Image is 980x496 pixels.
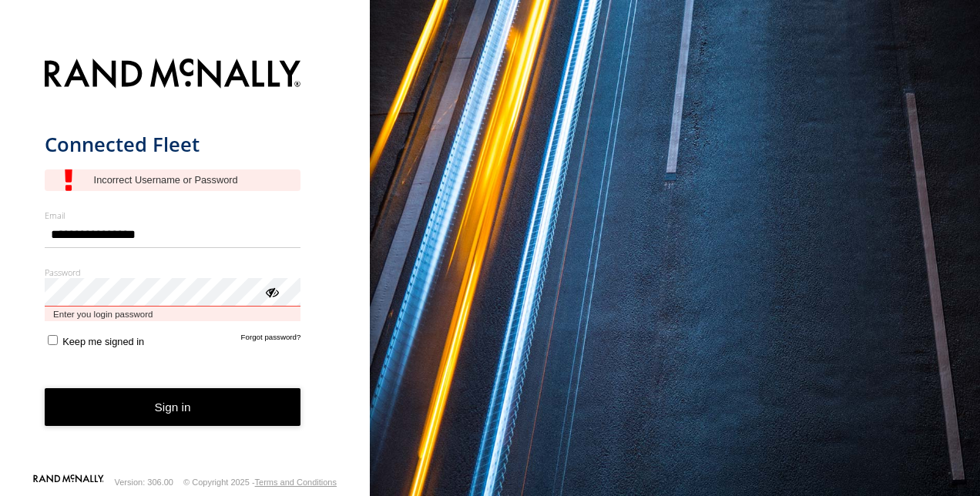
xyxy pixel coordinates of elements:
form: main [45,49,326,473]
a: Visit our Website [33,474,104,490]
div: © Copyright 2025 - [183,478,337,487]
a: Forgot password? [241,333,301,347]
div: Version: 306.00 [115,478,173,487]
h1: Connected Fleet [45,132,301,157]
label: Email [45,209,301,221]
label: Password [45,266,301,278]
div: ViewPassword [263,283,279,299]
a: Terms and Conditions [255,478,337,487]
span: Keep me signed in [62,336,144,347]
button: Sign in [45,388,301,426]
input: Keep me signed in [48,335,58,345]
span: Enter you login password [45,307,301,321]
img: Rand McNally [45,55,301,95]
